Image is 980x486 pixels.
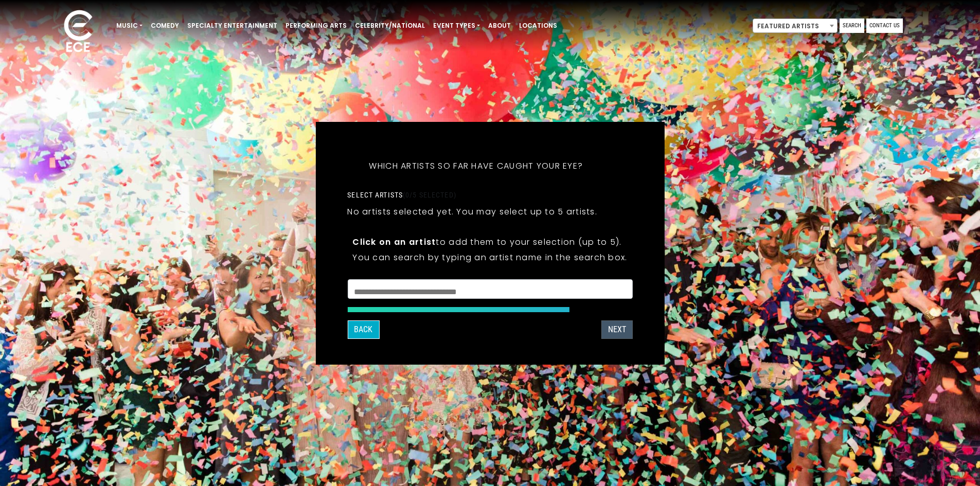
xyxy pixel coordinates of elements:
[347,320,379,339] button: Back
[753,19,837,33] span: Featured Artists
[347,190,456,200] label: Select artists
[347,205,597,218] p: No artists selected yet. You may select up to 5 artists.
[429,17,484,34] a: Event Types
[147,17,183,34] a: Comedy
[840,19,864,33] a: Search
[352,236,436,248] strong: Click on an artist
[753,19,838,33] span: Featured Artists
[112,17,147,34] a: Music
[352,251,627,264] p: You can search by typing an artist name in the search box.
[484,17,515,34] a: About
[183,17,281,34] a: Specialty Entertainment
[866,19,903,33] a: Contact Us
[354,286,626,295] textarea: Search
[515,17,561,34] a: Locations
[352,236,627,248] p: to add them to your selection (up to 5).
[351,17,429,34] a: Celebrity/National
[281,17,351,34] a: Performing Arts
[347,148,604,185] h5: Which artists so far have caught your eye?
[403,191,456,199] span: (0/5 selected)
[52,7,104,57] img: ece_new_logo_whitev2-1.png
[601,320,633,339] button: NEXT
